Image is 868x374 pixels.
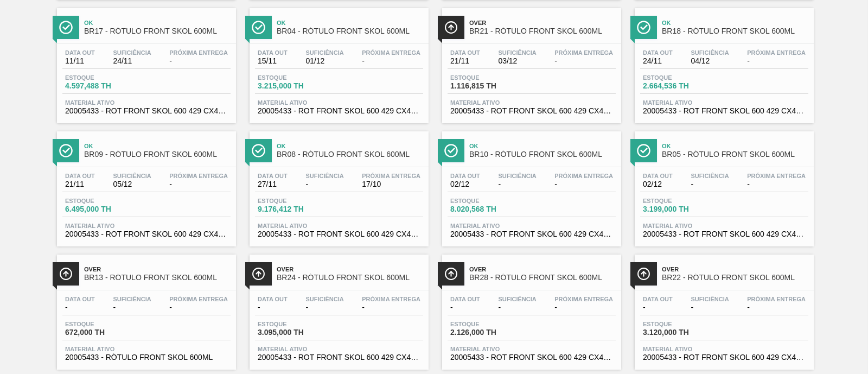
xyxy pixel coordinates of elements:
[258,82,334,90] span: 3.215,000 TH
[252,267,265,281] img: Ícone
[65,353,228,362] span: 20005433 - RÓTULO FRONT SKOL 600ML
[258,303,288,312] span: -
[643,49,673,56] span: Data out
[65,107,228,115] span: 20005433 - ROT FRONT SKOL 600 429 CX48MIL
[305,180,343,188] span: -
[113,173,151,179] span: Suficiência
[65,99,228,106] span: Material ativo
[450,321,526,327] span: Estoque
[241,246,434,370] a: ÍconeOverBR24 - RÓTULO FRONT SKOL 600MLData out-Suficiência-Próxima Entrega-Estoque3.095,000 THMa...
[362,180,420,188] span: 17/10
[84,150,231,159] span: BR09 - RÓTULO FRONT SKOL 600ML
[691,57,729,65] span: 04/12
[450,173,480,179] span: Data out
[252,21,265,34] img: Ícone
[434,246,627,370] a: ÍconeOverBR28 - RÓTULO FRONT SKOL 600MLData out-Suficiência-Próxima Entrega-Estoque2.126,000 THMa...
[277,150,423,159] span: BR08 - RÓTULO FRONT SKOL 600ML
[747,57,806,65] span: -
[627,123,819,246] a: ÍconeOkBR05 - RÓTULO FRONT SKOL 600MLData out02/12Suficiência-Próxima Entrega-Estoque3.199,000 TH...
[277,143,423,149] span: Ok
[113,296,151,302] span: Suficiência
[554,303,613,312] span: -
[65,223,228,229] span: Material ativo
[258,74,334,81] span: Estoque
[84,274,231,282] span: BR13 - RÓTULO FRONT SKOL 600ML
[637,144,650,157] img: Ícone
[258,346,420,352] span: Material ativo
[49,123,241,246] a: ÍconeOkBR09 - RÓTULO FRONT SKOL 600MLData out21/11Suficiência05/12Próxima Entrega-Estoque6.495,00...
[258,173,288,179] span: Data out
[258,57,288,65] span: 15/11
[747,303,806,312] span: -
[643,346,806,352] span: Material ativo
[498,49,536,56] span: Suficiência
[362,296,420,302] span: Próxima Entrega
[450,198,526,204] span: Estoque
[65,82,141,90] span: 4.597,488 TH
[65,173,95,179] span: Data out
[643,205,719,213] span: 3.199,000 TH
[747,180,806,188] span: -
[241,123,434,246] a: ÍconeOkBR08 - RÓTULO FRONT SKOL 600MLData out27/11Suficiência-Próxima Entrega17/10Estoque9.176,41...
[252,144,265,157] img: Ícone
[450,82,526,90] span: 1.116,815 TH
[450,205,526,213] span: 8.020,568 TH
[691,49,729,56] span: Suficiência
[258,328,334,337] span: 3.095,000 TH
[258,230,420,238] span: 20005433 - ROT FRONT SKOL 600 429 CX48MIL
[498,296,536,302] span: Suficiência
[258,353,420,362] span: 20005433 - ROT FRONT SKOL 600 429 CX48MIL
[305,303,343,312] span: -
[450,296,480,302] span: Data out
[554,173,613,179] span: Próxima Entrega
[554,296,613,302] span: Próxima Entrega
[59,21,73,34] img: Ícone
[450,328,526,337] span: 2.126,000 TH
[450,230,613,238] span: 20005433 - ROT FRONT SKOL 600 429 CX48MIL
[498,57,536,65] span: 03/12
[627,246,819,370] a: ÍconeOverBR22 - RÓTULO FRONT SKOL 600MLData out-Suficiência-Próxima Entrega-Estoque3.120,000 THMa...
[637,21,650,34] img: Ícone
[643,328,719,337] span: 3.120,000 TH
[691,173,729,179] span: Suficiência
[434,123,627,246] a: ÍconeOkBR10 - RÓTULO FRONT SKOL 600MLData out02/12Suficiência-Próxima Entrega-Estoque8.020,568 TH...
[362,49,420,56] span: Próxima Entrega
[662,143,808,149] span: Ok
[498,173,536,179] span: Suficiência
[65,180,95,188] span: 21/11
[59,144,73,157] img: Ícone
[362,57,420,65] span: -
[554,57,613,65] span: -
[691,180,729,188] span: -
[643,173,673,179] span: Data out
[643,82,719,90] span: 2.664,536 TH
[450,180,480,188] span: 02/12
[65,49,95,56] span: Data out
[258,99,420,106] span: Material ativo
[450,353,613,362] span: 20005433 - ROT FRONT SKOL 600 429 CX48MIL
[643,74,719,81] span: Estoque
[498,180,536,188] span: -
[450,74,526,81] span: Estoque
[258,296,288,302] span: Data out
[305,49,343,56] span: Suficiência
[691,296,729,302] span: Suficiência
[643,321,719,327] span: Estoque
[258,223,420,229] span: Material ativo
[450,99,613,106] span: Material ativo
[65,205,141,213] span: 6.495,000 TH
[469,274,616,282] span: BR28 - RÓTULO FRONT SKOL 600ML
[498,303,536,312] span: -
[258,180,288,188] span: 27/11
[305,296,343,302] span: Suficiência
[258,205,334,213] span: 9.176,412 TH
[169,57,228,65] span: -
[277,274,423,282] span: BR24 - RÓTULO FRONT SKOL 600ML
[554,180,613,188] span: -
[450,57,480,65] span: 21/11
[637,267,650,281] img: Ícone
[662,150,808,159] span: BR05 - RÓTULO FRONT SKOL 600ML
[469,150,616,159] span: BR10 - RÓTULO FRONT SKOL 600ML
[169,49,228,56] span: Próxima Entrega
[49,246,241,370] a: ÍconeOverBR13 - RÓTULO FRONT SKOL 600MLData out-Suficiência-Próxima Entrega-Estoque672,000 THMate...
